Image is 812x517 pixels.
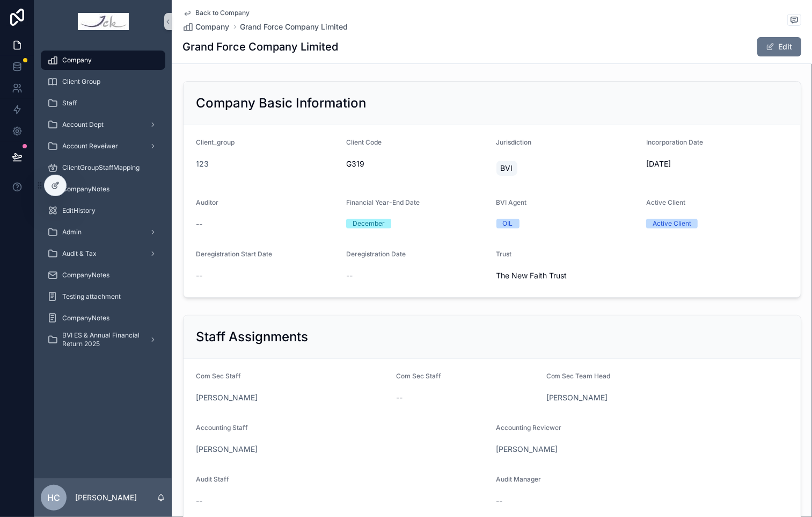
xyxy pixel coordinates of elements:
[346,138,382,146] span: Client Code
[196,475,230,483] span: Audit Staff
[503,219,513,228] div: OIL
[41,158,165,177] a: ClientGroupStaffMapping
[62,185,109,193] span: CompanyNotes
[41,201,165,220] a: EditHistory
[78,13,129,30] img: App logo
[653,219,691,228] div: Active Client
[41,179,165,199] a: CompanyNotes
[496,138,532,146] span: Jurisdiction
[196,250,273,258] span: Deregistration Start Date
[396,392,403,403] span: --
[496,475,541,483] span: Audit Manager
[41,72,165,91] a: Client Group
[41,287,165,306] a: Testing attachment
[62,228,82,236] span: Admin
[501,163,513,174] span: BVI
[196,328,309,346] h2: Staff Assignments
[41,94,165,113] a: Staff
[62,77,100,86] span: Client Group
[196,372,242,380] span: Com Sec Staff
[41,265,165,285] a: CompanyNotes
[196,198,219,206] span: Auditor
[196,138,235,146] span: Client_group
[183,39,339,54] h1: Grand Force Company Limited
[196,423,248,432] span: Accounting Staff
[62,314,109,322] span: CompanyNotes
[41,137,165,156] a: Account Reveiwer
[41,51,165,70] a: Company
[646,159,788,169] span: [DATE]
[496,444,558,455] a: [PERSON_NAME]
[196,270,203,281] span: --
[496,250,512,258] span: Trust
[62,331,141,348] span: BVI ES & Annual Financial Return 2025
[546,392,608,403] a: [PERSON_NAME]
[346,270,353,281] span: --
[62,99,77,107] span: Staff
[62,120,104,129] span: Account Dept
[62,163,140,172] span: ClientGroupStaffMapping
[183,21,230,32] a: Company
[757,37,801,56] button: Edit
[41,330,165,349] a: BVI ES & Annual Financial Return 2025
[496,496,502,506] span: --
[41,115,165,134] a: Account Dept
[196,95,367,112] h2: Company Basic Information
[196,159,209,169] a: 123
[196,21,230,32] span: Company
[346,198,420,206] span: Financial Year-End Date
[62,142,118,150] span: Account Reveiwer
[496,270,567,281] span: The New Faith Trust
[41,222,165,242] a: Admin
[196,392,258,403] a: [PERSON_NAME]
[34,43,172,363] div: scrollable content
[75,492,137,503] p: [PERSON_NAME]
[47,491,60,504] span: HC
[396,372,441,380] span: Com Sec Staff
[646,138,703,146] span: Incorporation Date
[196,219,203,229] span: --
[196,444,258,455] a: [PERSON_NAME]
[62,271,109,279] span: CompanyNotes
[62,206,96,215] span: EditHistory
[346,159,488,169] span: G319
[41,244,165,263] a: Audit & Tax
[183,9,250,17] a: Back to Company
[41,308,165,328] a: CompanyNotes
[346,250,406,258] span: Deregistration Date
[196,9,250,17] span: Back to Company
[62,292,121,301] span: Testing attachment
[496,198,527,206] span: BVI Agent
[353,219,385,228] div: December
[496,423,561,432] span: Accounting Reviewer
[62,249,97,258] span: Audit & Tax
[196,496,203,506] span: --
[240,21,348,32] a: Grand Force Company Limited
[646,198,685,206] span: Active Client
[546,372,611,380] span: Com Sec Team Head
[62,56,92,64] span: Company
